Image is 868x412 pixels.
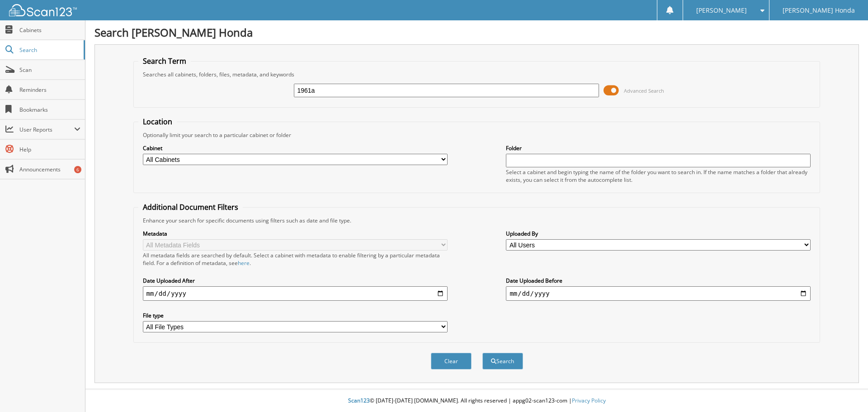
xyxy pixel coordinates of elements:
label: Cabinet [143,144,448,152]
div: © [DATE]-[DATE] [DOMAIN_NAME]. All rights reserved | appg02-scan123-com | [85,390,868,412]
div: Enhance your search for specific documents using filters such as date and file type. [138,217,816,224]
span: User Reports [19,126,74,133]
span: Reminders [19,86,80,94]
div: All metadata fields are searched by default. Select a cabinet with metadata to enable filtering b... [143,251,448,267]
span: Cabinets [19,26,80,34]
a: here [238,259,250,267]
span: Bookmarks [19,106,80,114]
span: Scan123 [348,397,370,404]
label: Uploaded By [506,230,811,237]
input: end [506,286,811,301]
label: Folder [506,144,811,152]
span: Advanced Search [624,87,664,94]
span: Help [19,146,80,153]
button: Clear [431,353,472,369]
span: Scan [19,66,80,74]
label: Metadata [143,230,448,237]
span: [PERSON_NAME] [696,8,747,13]
a: Privacy Policy [572,397,606,404]
div: Optionally limit your search to a particular cabinet or folder [138,131,816,139]
button: Search [482,353,523,369]
span: [PERSON_NAME] Honda [783,8,855,13]
span: Announcements [19,166,80,173]
legend: Search Term [138,56,191,66]
legend: Location [138,117,177,127]
div: Searches all cabinets, folders, files, metadata, and keywords [138,71,816,78]
label: Date Uploaded After [143,277,448,284]
div: Select a cabinet and begin typing the name of the folder you want to search in. If the name match... [506,168,811,184]
div: 6 [74,166,81,173]
input: start [143,286,448,301]
h1: Search [PERSON_NAME] Honda [94,25,859,40]
img: scan123-logo-white.svg [9,4,77,16]
legend: Additional Document Filters [138,202,243,212]
label: Date Uploaded Before [506,277,811,284]
label: File type [143,312,448,319]
span: Search [19,46,79,54]
iframe: Chat Widget [823,369,868,412]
